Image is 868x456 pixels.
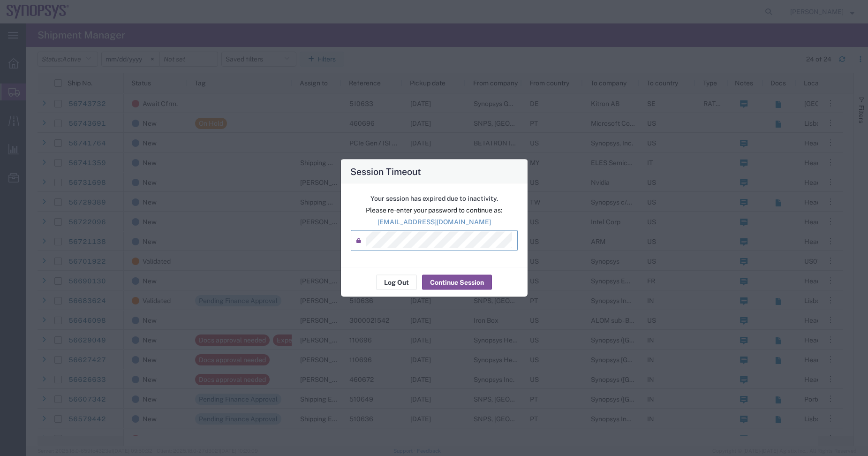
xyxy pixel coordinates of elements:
[422,275,492,290] button: Continue Session
[351,217,518,227] p: [EMAIL_ADDRESS][DOMAIN_NAME]
[351,205,518,215] p: Please re-enter your password to continue as:
[376,275,417,290] button: Log Out
[350,165,421,178] h4: Session Timeout
[351,194,518,204] p: Your session has expired due to inactivity.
